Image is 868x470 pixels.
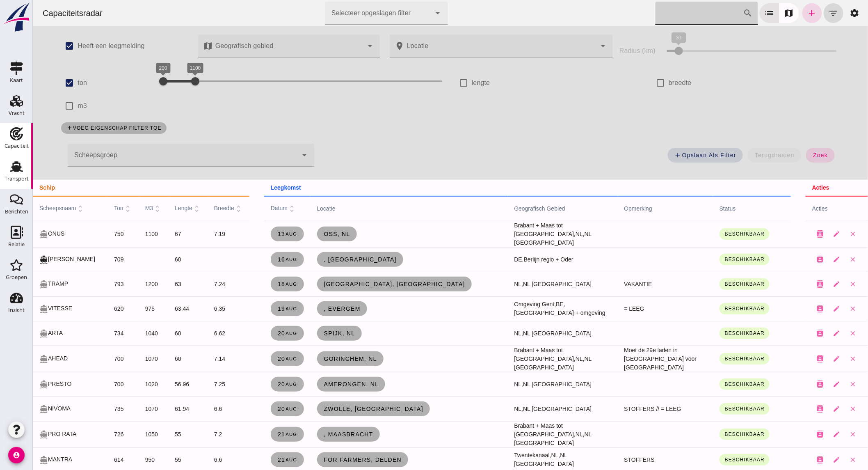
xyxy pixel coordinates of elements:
[112,205,129,211] span: m3
[106,421,135,447] td: 1050
[7,229,68,238] div: ONUS
[687,454,737,465] button: Beschikbaar
[7,205,52,211] span: scheepsnaam
[5,143,29,149] div: Capaciteit
[175,346,217,372] td: 7.14
[817,330,824,337] i: close
[2,2,31,32] img: logo-small.a267ee39.svg
[491,256,541,263] span: Berlijn regio + Oder
[252,282,264,287] small: aug
[784,256,791,263] i: contacts
[7,455,68,464] div: MANTRA
[7,405,15,413] i: directions_boat
[7,305,15,313] i: directions_boat
[106,346,135,372] td: 1070
[784,330,791,337] i: contacts
[692,457,732,463] span: Beschikbaar
[692,381,732,387] span: Beschikbaar
[642,151,649,159] i: add
[142,205,168,211] span: lengte
[773,196,835,221] th: acties
[687,353,737,365] button: Beschikbaar
[784,431,791,438] i: contacts
[75,372,106,397] td: 700
[238,227,271,241] a: 13aug
[784,456,791,463] i: contacts
[490,406,559,412] span: NL [GEOGRAPHIC_DATA]
[6,275,27,280] div: Groepen
[175,397,217,421] td: 6.6
[175,296,217,321] td: 6.35
[238,277,271,291] a: 18aug
[482,452,519,459] span: Twentekanaal,
[796,8,806,18] i: filter_list
[291,406,391,412] span: Zwolle, [GEOGRAPHIC_DATA]
[106,372,135,397] td: 1020
[135,247,175,272] td: 60
[43,204,52,213] i: unfold_more
[244,456,265,463] span: 21
[800,381,808,388] i: edit
[7,430,68,439] div: PRO RATA
[592,347,664,371] span: Moet de 29e laden in [GEOGRAPHIC_DATA] voor [GEOGRAPHIC_DATA]
[252,382,264,387] small: aug
[284,452,376,467] a: For Farmers, Delden
[784,355,791,362] i: contacts
[5,176,29,181] div: Transport
[284,227,324,241] a: Oss, nl
[482,301,523,307] span: Omgeving Gent,
[773,180,835,196] th: acties
[800,456,808,463] i: edit
[482,381,491,387] span: NL,
[238,401,271,416] a: 20aug
[692,330,732,336] span: Beschikbaar
[817,355,824,362] i: close
[284,351,351,366] a: Gorinchem, nl
[75,221,106,247] td: 750
[543,231,552,237] span: NL,
[75,346,106,372] td: 700
[7,380,68,389] div: PRESTO
[135,397,175,421] td: 61.94
[252,432,264,437] small: aug
[715,148,768,163] button: terugdraaien
[91,204,99,213] i: unfold_more
[238,205,263,211] span: datum
[252,232,264,236] small: aug
[135,221,175,247] td: 67
[255,204,263,213] i: unfold_more
[106,397,135,421] td: 1070
[135,372,175,397] td: 56.96
[106,296,135,321] td: 975
[817,305,824,312] i: close
[81,205,99,211] span: ton
[784,381,791,388] i: contacts
[7,456,15,464] i: directions_boat
[800,256,808,263] i: edit
[284,427,347,442] a: , Maasbracht
[635,148,710,163] button: Opslaan als filter
[692,231,732,237] span: Beschikbaar
[33,125,39,131] i: add
[238,351,271,366] a: 20aug
[687,403,737,415] button: Beschikbaar
[106,272,135,296] td: 1200
[692,306,732,312] span: Beschikbaar
[75,272,106,296] td: 793
[28,122,133,134] button: voeg eigenschap filter toe
[238,326,271,341] a: 20aug
[7,355,15,363] i: directions_boat
[291,355,344,362] span: Gorinchem, nl
[722,152,762,158] span: terugdraaien
[482,310,573,316] span: [GEOGRAPHIC_DATA] + omgeving
[490,281,559,287] span: NL [GEOGRAPHIC_DATA]
[181,205,210,211] span: breedte
[252,331,264,336] small: aug
[8,447,25,463] i: account_circle
[7,304,68,313] div: VITESSE
[752,8,761,18] i: map
[45,34,112,57] label: Heeft een leegmelding
[687,254,737,265] button: Beschikbaar
[817,405,824,413] i: close
[482,355,559,371] span: NL [GEOGRAPHIC_DATA]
